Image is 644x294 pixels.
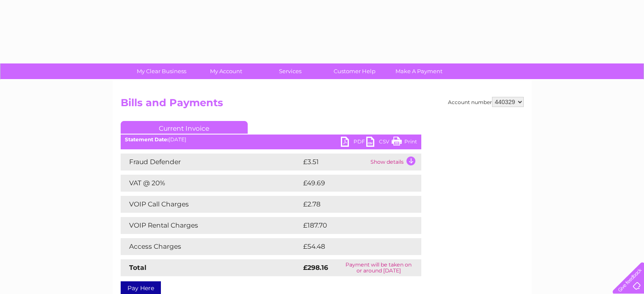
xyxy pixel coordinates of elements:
a: Print [392,137,417,149]
a: Services [255,63,325,79]
div: [DATE] [121,137,421,143]
b: Statement Date: [125,136,169,143]
h2: Bills and Payments [121,97,524,113]
td: VAT @ 20% [121,175,301,192]
a: My Clear Business [127,63,196,79]
td: £2.78 [301,196,401,213]
strong: £298.16 [303,264,328,272]
td: £54.48 [301,238,405,255]
a: My Account [191,63,261,79]
td: VOIP Rental Charges [121,217,301,234]
td: £3.51 [301,154,368,170]
a: CSV [366,137,392,149]
a: Make A Payment [384,63,454,79]
td: £187.70 [301,217,406,234]
div: Account number [448,97,524,107]
td: Fraud Defender [121,154,301,170]
strong: Total [129,264,146,272]
td: Payment will be taken on or around [DATE] [336,259,421,276]
a: Current Invoice [121,121,248,134]
a: Customer Help [320,63,390,79]
td: Show details [368,154,421,170]
td: Access Charges [121,238,301,255]
td: VOIP Call Charges [121,196,301,213]
a: PDF [341,137,366,149]
td: £49.69 [301,175,405,192]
